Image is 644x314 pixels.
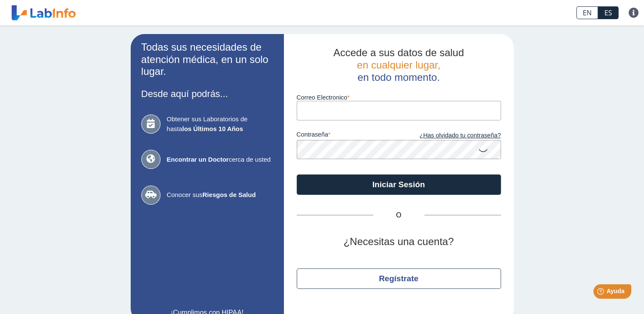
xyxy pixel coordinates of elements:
span: O [373,210,424,220]
span: Obtener sus Laboratorios de hasta [167,114,273,134]
a: ¿Has olvidado tu contraseña? [399,131,501,140]
span: Conocer sus [167,190,273,200]
b: los Últimos 10 Años [182,125,243,132]
button: Regístrate [297,268,501,289]
span: en todo momento. [358,71,440,83]
button: Iniciar Sesión [297,174,501,195]
span: cerca de usted [167,155,273,165]
label: contraseña [297,131,399,140]
b: Riesgos de Salud [203,191,256,198]
span: en cualquier lugar, [357,59,440,71]
iframe: Help widget launcher [568,281,635,305]
h2: ¿Necesitas una cuenta? [297,236,501,248]
a: ES [598,6,618,19]
h3: Desde aquí podrás... [141,88,273,99]
b: Encontrar un Doctor [167,156,229,163]
label: Correo Electronico [297,94,501,101]
h2: Todas sus necesidades de atención médica, en un solo lugar. [141,41,273,78]
a: EN [576,6,598,19]
span: Accede a sus datos de salud [333,47,464,58]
